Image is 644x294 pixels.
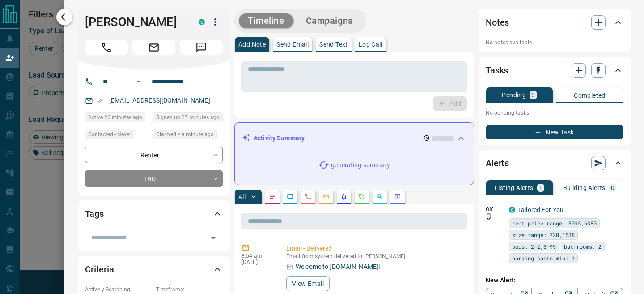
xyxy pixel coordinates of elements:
[518,206,563,213] a: Tailored For You
[563,185,606,191] p: Building Alerts
[486,12,623,33] div: Notes
[286,253,463,259] p: Email from system delivered to [PERSON_NAME]
[156,130,214,139] span: Claimed < a minute ago
[486,205,504,213] p: Off
[486,106,623,120] p: No pending tasks
[85,259,223,280] div: Criteria
[322,193,330,200] svg: Emails
[486,213,492,220] svg: Push Notification Only
[276,41,309,48] p: Send Email
[85,15,185,29] h1: [PERSON_NAME]
[486,39,623,47] p: No notes available
[207,232,220,244] button: Open
[238,194,246,200] p: All
[109,97,210,104] a: [EMAIL_ADDRESS][DOMAIN_NAME]
[512,242,556,251] span: beds: 2-2,3-99
[241,259,273,265] p: [DATE]
[85,170,223,187] div: TBD
[254,134,305,143] p: Activity Summary
[358,193,365,200] svg: Requests
[376,193,383,200] svg: Opportunities
[132,40,175,55] span: Email
[531,92,535,98] p: 0
[287,193,294,200] svg: Lead Browsing Activity
[512,254,575,263] span: parking spots min: 1
[153,130,223,142] div: Wed Sep 17 2025
[539,185,542,191] p: 1
[296,262,380,272] p: Welcome to [DOMAIN_NAME]!
[512,230,575,239] span: size range: 720,1538
[85,285,152,294] p: Actively Searching:
[486,60,623,81] div: Tasks
[242,130,466,147] div: Activity Summary
[486,125,623,139] button: New Task
[180,40,223,55] span: Message
[88,113,142,122] span: Active 26 minutes ago
[156,285,223,294] p: Timeframe:
[85,262,114,277] h2: Criteria
[269,193,276,200] svg: Notes
[611,185,614,191] p: 0
[564,242,602,251] span: bathrooms: 2
[88,130,131,139] span: Contacted - Never
[286,276,330,291] button: View Email
[495,185,534,191] p: Listing Alerts
[394,193,401,200] svg: Agent Actions
[238,41,266,48] p: Add Note
[512,219,597,228] span: rent price range: 3015,6380
[153,112,223,125] div: Wed Sep 17 2025
[486,152,623,174] div: Alerts
[199,19,205,25] div: condos.ca
[486,156,509,170] h2: Alerts
[574,92,606,99] p: Completed
[340,193,347,200] svg: Listing Alerts
[85,207,103,221] h2: Tags
[305,193,312,200] svg: Calls
[286,244,463,253] p: Email - Delivered
[85,203,223,225] div: Tags
[156,113,220,122] span: Signed up 27 minutes ago
[331,160,390,170] p: generating summary
[359,41,382,48] p: Log Call
[241,253,273,259] p: 8:54 am
[239,13,293,28] button: Timeline
[486,15,509,30] h2: Notes
[509,207,515,213] div: condos.ca
[85,40,128,55] span: Call
[486,63,508,78] h2: Tasks
[85,112,148,125] div: Wed Sep 17 2025
[97,98,103,104] svg: Email Verified
[486,276,623,285] p: New Alert:
[297,13,362,28] button: Campaigns
[85,147,223,163] div: Renter
[319,41,348,48] p: Send Text
[502,92,526,98] p: Pending
[133,76,144,87] button: Open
